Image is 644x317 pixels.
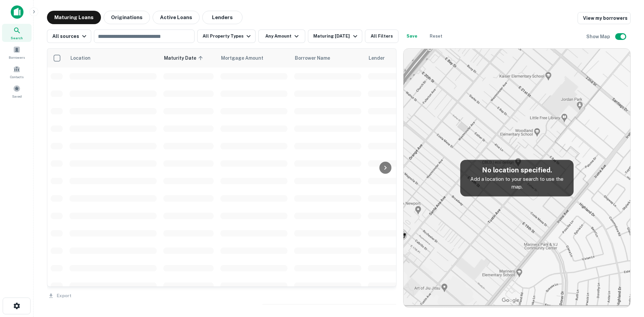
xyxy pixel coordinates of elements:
[466,165,568,175] h5: No location specified.
[11,35,23,41] span: Search
[2,82,32,100] a: Saved
[11,5,23,19] img: capitalize-icon.png
[425,30,447,43] button: Reset
[153,11,200,24] button: Active Loans
[295,54,330,62] span: Borrower Name
[401,30,423,43] button: Save your search to get updates of matches that match your search criteria.
[578,12,631,24] a: View my borrowers
[70,54,91,62] span: Location
[586,33,611,40] h6: Show Map
[404,49,630,307] img: map-placeholder.webp
[202,11,243,24] button: Lenders
[369,54,385,62] span: Lender
[2,63,32,81] a: Contacts
[160,49,217,67] th: Maturity Date
[221,54,272,62] span: Mortgage Amount
[291,49,365,67] th: Borrower Name
[66,49,160,67] th: Location
[10,74,23,80] span: Contacts
[197,30,256,43] button: All Property Types
[313,32,359,40] div: Maturing [DATE]
[47,11,101,24] button: Maturing Loans
[365,30,398,43] button: All Filters
[466,175,568,191] p: Add a location to your search to use the map.
[217,49,291,67] th: Mortgage Amount
[610,263,644,296] iframe: Chat Widget
[258,30,305,43] button: Any Amount
[308,30,362,43] button: Maturing [DATE]
[2,43,32,61] a: Borrowers
[2,24,32,42] a: Search
[104,11,150,24] button: Originations
[9,55,25,60] span: Borrowers
[47,30,91,43] button: All sources
[365,49,472,67] th: Lender
[12,94,22,99] span: Saved
[164,54,205,62] span: Maturity Date
[52,32,88,40] div: All sources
